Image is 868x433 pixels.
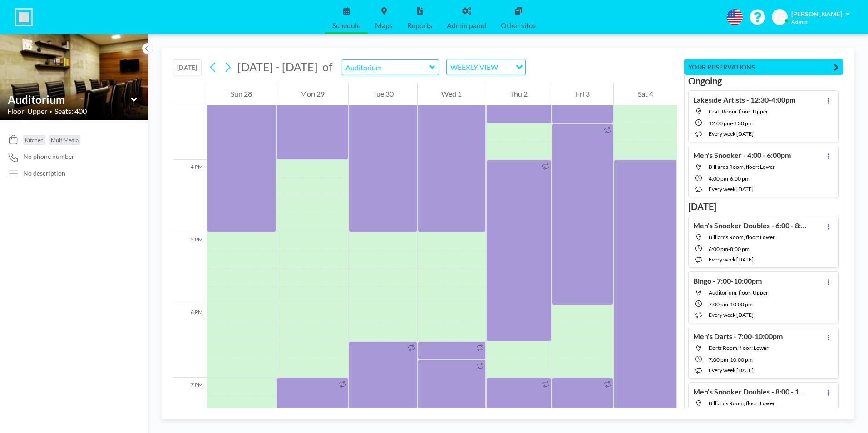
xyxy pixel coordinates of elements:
[173,305,207,378] div: 6 PM
[322,60,332,74] span: of
[693,276,762,285] h4: Bingo - 7:00-10:00pm
[709,289,768,296] span: Auditorium, floor: Upper
[207,83,276,105] div: Sun 28
[447,59,525,75] div: Search for option
[332,22,360,29] span: Schedule
[709,246,728,252] span: 6:00 PM
[15,8,33,26] img: organization-logo
[375,22,393,29] span: Maps
[709,234,775,241] span: Billiards Room, floor: Lower
[709,120,731,127] span: 12:00 PM
[49,108,52,114] span: •
[709,163,775,170] span: Billiards Room, floor: Lower
[693,95,795,104] h4: Lakeside Artists - 12:30-4:00pm
[688,75,839,87] h3: Ongoing
[791,10,842,18] span: [PERSON_NAME]
[449,61,500,73] span: WEEKLY VIEW
[709,175,728,182] span: 4:00 PM
[775,13,784,21] span: AC
[709,186,754,192] span: every week [DATE]
[733,120,753,127] span: 4:30 PM
[730,356,753,363] span: 10:00 PM
[614,83,677,105] div: Sat 4
[173,232,207,305] div: 5 PM
[730,246,750,252] span: 8:00 PM
[173,160,207,232] div: 4 PM
[709,301,728,308] span: 7:00 PM
[728,246,730,252] span: -
[173,87,207,160] div: 3 PM
[342,60,429,75] input: Auditorium
[709,311,754,318] span: every week [DATE]
[684,59,843,75] button: YOUR RESERVATIONS
[693,387,807,396] h4: Men's Snooker Doubles - 8:00 - 10:00pm
[731,120,733,127] span: -
[54,107,87,116] span: Seats: 400
[447,22,486,29] span: Admin panel
[51,137,79,143] span: MultiMedia
[693,332,783,341] h4: Men's Darts - 7:00-10:00pm
[709,344,769,351] span: Darts Room, floor: Lower
[709,367,754,374] span: every week [DATE]
[728,356,730,363] span: -
[501,61,510,73] input: Search for option
[407,22,432,29] span: Reports
[349,83,417,105] div: Tue 30
[501,22,536,29] span: Other sites
[173,59,202,75] button: [DATE]
[25,137,44,143] span: Kitchen
[709,400,775,407] span: Billiards Room, floor: Lower
[728,301,730,308] span: -
[709,256,754,263] span: every week [DATE]
[693,221,807,230] h4: Men's Snooker Doubles - 6:00 - 8:00pm
[486,83,552,105] div: Thu 2
[791,18,808,25] span: Admin
[418,83,486,105] div: Wed 1
[23,169,65,177] div: No description
[709,356,728,363] span: 7:00 PM
[688,201,839,212] h3: [DATE]
[237,60,318,74] span: [DATE] - [DATE]
[728,175,730,182] span: -
[8,93,131,106] input: Auditorium
[730,175,750,182] span: 6:00 PM
[709,130,754,137] span: every week [DATE]
[276,83,349,105] div: Mon 29
[552,83,614,105] div: Fri 3
[709,108,768,115] span: Craft Room, floor: Upper
[7,107,47,116] span: Floor: Upper
[730,301,753,308] span: 10:00 PM
[23,153,74,161] span: No phone number
[693,151,791,160] h4: Men's Snooker - 4:00 - 6:00pm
